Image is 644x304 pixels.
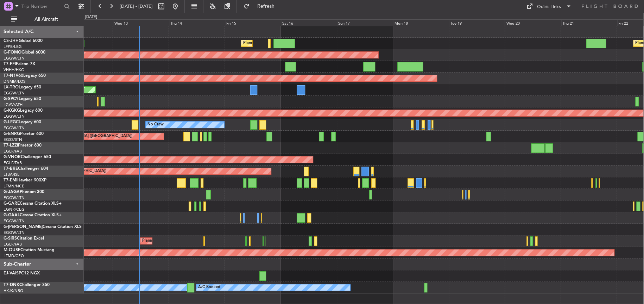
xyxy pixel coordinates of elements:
a: G-KGKGLegacy 600 [4,108,43,113]
div: Quick Links [537,4,561,11]
a: T7-BREChallenger 604 [4,167,48,171]
a: DNMM/LOS [4,79,25,84]
span: G-ENRG [4,132,20,136]
span: G-GARE [4,201,20,206]
span: T7-DNK [4,283,19,287]
span: M-OUSE [4,248,20,252]
a: EGGW/LTN [4,195,25,200]
a: G-JAGAPhenom 300 [4,190,44,194]
span: G-JAGA [4,190,20,194]
span: G-LEGC [4,120,19,124]
div: Planned Maint [GEOGRAPHIC_DATA] ([GEOGRAPHIC_DATA]) [142,236,253,246]
a: EGLF/FAB [4,242,22,247]
a: G-FOMOGlobal 6000 [4,50,45,55]
div: Mon 18 [393,19,449,26]
span: G-VNOR [4,155,21,159]
a: LGAV/ATH [4,102,23,107]
a: T7-FFIFalcon 7X [4,62,35,66]
span: [DATE] - [DATE] [120,3,153,10]
span: LX-TRO [4,85,19,89]
div: Sat 16 [281,19,337,26]
a: LFMD/CEQ [4,253,24,259]
button: Refresh [240,1,283,12]
a: EGGW/LTN [4,125,25,131]
span: G-KGKG [4,108,20,113]
a: G-GAALCessna Citation XLS+ [4,213,62,217]
a: T7-N1960Legacy 650 [4,74,46,78]
div: Wed 13 [113,19,169,26]
span: All Aircraft [18,17,74,22]
a: M-OUSECitation Mustang [4,248,55,252]
a: CS-JHHGlobal 6000 [4,39,43,43]
span: G-GAAL [4,213,20,217]
a: EGGW/LTN [4,56,25,61]
div: Fri 15 [225,19,281,26]
a: HKJK/NBO [4,288,23,293]
a: EGGW/LTN [4,230,25,235]
a: EJ-VAISPC12 NGX [4,271,40,275]
a: LX-TROLegacy 650 [4,85,41,89]
a: G-LEGCLegacy 600 [4,120,41,124]
a: VHHH/HKG [4,67,24,73]
a: T7-EMIHawker 900XP [4,178,46,182]
button: All Aircraft [8,14,76,25]
a: EGNR/CEG [4,207,25,212]
span: T7-FFI [4,62,16,66]
span: T7-LZZI [4,143,18,148]
span: CS-JHH [4,39,19,43]
span: T7-EMI [4,178,17,182]
a: EGGW/LTN [4,114,25,119]
div: Tue 19 [449,19,505,26]
div: A/C Booked [198,282,220,293]
button: Quick Links [523,1,575,12]
a: EGLF/FAB [4,160,22,166]
a: T7-DNKChallenger 350 [4,283,50,287]
span: G-SIRS [4,236,17,241]
div: Thu 14 [169,19,225,26]
a: EGLF/FAB [4,149,22,154]
div: Planned Maint [GEOGRAPHIC_DATA] ([GEOGRAPHIC_DATA]) [243,38,354,49]
a: EGGW/LTN [4,218,25,224]
a: G-GARECessna Citation XLS+ [4,201,62,206]
a: EGGW/LTN [4,91,25,96]
a: G-[PERSON_NAME]Cessna Citation XLS [4,225,82,229]
div: Thu 21 [561,19,617,26]
span: T7-N1960 [4,74,23,78]
span: G-FOMO [4,50,21,55]
div: Tue 12 [57,19,113,26]
span: Refresh [251,4,280,9]
span: T7-BRE [4,167,18,171]
a: G-VNORChallenger 650 [4,155,51,159]
div: No Crew [147,119,164,130]
span: G-SPCY [4,97,19,101]
a: EGSS/STN [4,137,22,142]
a: LFMN/NCE [4,184,24,189]
input: Trip Number [21,1,62,12]
a: LFPB/LBG [4,44,22,49]
span: EJ-VAIS [4,271,19,275]
a: G-SPCYLegacy 650 [4,97,41,101]
a: T7-LZZIPraetor 600 [4,143,42,148]
a: LTBA/ISL [4,172,19,177]
a: G-ENRGPraetor 600 [4,132,44,136]
div: Sun 17 [337,19,393,26]
a: G-SIRSCitation Excel [4,236,44,241]
div: Wed 20 [505,19,561,26]
div: [DATE] [85,14,97,20]
span: G-[PERSON_NAME] [4,225,43,229]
